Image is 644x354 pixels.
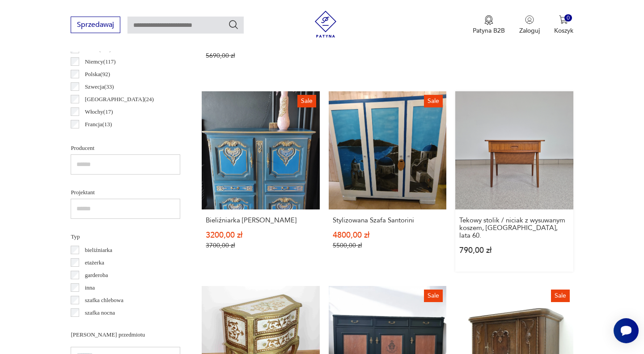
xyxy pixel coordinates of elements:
[85,283,95,293] p: inna
[206,242,315,249] p: 3700,00 zł
[459,44,569,52] p: 2300,00 zł
[228,19,239,30] button: Szukaj
[85,107,113,117] p: Włochy ( 17 )
[71,330,180,340] p: [PERSON_NAME] przedmiotu
[85,57,116,67] p: Niemcy ( 117 )
[85,295,123,305] p: szafka chlebowa
[473,26,505,35] p: Patyna B2B
[473,15,505,35] button: Patyna B2B
[455,91,573,271] a: Tekowy stolik / niciak z wysuwanym koszem, Norwegia, lata 60.Tekowy stolik / niciak z wysuwanym k...
[554,15,573,35] button: 0Koszyk
[554,26,573,35] p: Koszyk
[559,15,568,24] img: Ikona koszyka
[71,232,180,242] p: Typ
[206,217,315,224] h3: Bieliźniarka [PERSON_NAME]
[564,14,572,22] div: 0
[614,318,639,343] iframe: Smartsupp widget button
[525,15,534,24] img: Ikonka użytkownika
[206,52,315,60] p: 5690,00 zł
[333,242,442,249] p: 5500,00 zł
[459,247,569,254] p: 790,00 zł
[206,231,315,239] p: 3200,00 zł
[473,15,505,35] a: Ikona medaluPatyna B2B
[484,15,493,25] img: Ikona medalu
[85,119,112,129] p: Francja ( 13 )
[329,91,446,271] a: SaleStylizowana Szafa SantoriniStylizowana Szafa Santorini4800,00 zł5500,00 zł
[71,143,180,153] p: Producent
[202,91,319,271] a: SaleBieliźniarka LudwikBieliźniarka [PERSON_NAME]3200,00 zł3700,00 zł
[459,217,569,239] h3: Tekowy stolik / niciak z wysuwanym koszem, [GEOGRAPHIC_DATA], lata 60.
[85,258,104,268] p: etażerka
[71,188,180,197] p: Projektant
[85,132,118,142] p: Norwegia ( 12 )
[71,17,120,33] button: Sprzedawaj
[85,82,114,92] p: Szwecja ( 33 )
[85,69,110,79] p: Polska ( 92 )
[519,15,540,35] button: Zaloguj
[85,308,115,318] p: szafka nocna
[85,94,154,104] p: [GEOGRAPHIC_DATA] ( 24 )
[85,245,112,255] p: bieliźniarka
[333,231,442,239] p: 4800,00 zł
[519,26,540,35] p: Zaloguj
[312,11,339,38] img: Patyna - sklep z meblami i dekoracjami vintage
[333,217,442,224] h3: Stylizowana Szafa Santorini
[85,270,108,280] p: garderoba
[333,44,442,52] p: 540,00 zł
[71,22,120,29] a: Sprzedawaj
